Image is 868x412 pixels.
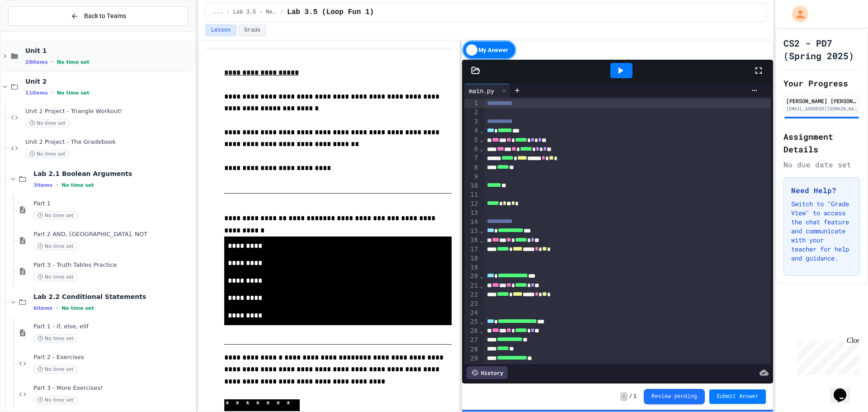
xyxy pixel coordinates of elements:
span: Fold line [479,136,484,143]
div: 16 [464,236,479,245]
span: Part 3 - More Exercises! [33,384,193,392]
span: • [52,58,53,66]
span: Part 2 AND, [GEOGRAPHIC_DATA], NOT [33,231,193,238]
span: No time set [33,211,78,220]
div: 19 [464,263,479,272]
div: 10 [464,181,479,190]
span: • [52,89,53,96]
div: main.py [464,86,499,95]
div: 4 [464,126,479,135]
iframe: chat widget [793,336,859,375]
div: 30 [464,363,479,372]
h2: Assignment Details [783,130,860,156]
div: 14 [464,218,479,227]
span: • [56,181,58,189]
div: 11 [464,190,479,199]
div: 6 [464,145,479,154]
button: Submit Answer [709,389,766,404]
div: My Account [783,4,811,24]
span: 1 [633,393,637,400]
span: No time set [33,334,78,343]
span: No time set [25,150,70,158]
div: 21 [464,281,479,290]
div: 15 [464,227,479,236]
span: 11 items [25,90,48,96]
div: No due date set [783,159,860,170]
h1: CS2 - PD7 (Spring 2025) [783,37,860,62]
div: 9 [464,172,479,181]
span: No time set [57,90,90,96]
span: / [226,9,230,16]
span: Fold line [479,237,484,244]
div: Chat with us now!Close [4,4,62,57]
div: 27 [464,336,479,345]
span: Fold line [479,282,484,289]
span: 20 items [25,59,48,65]
div: [PERSON_NAME] [PERSON_NAME] [786,97,857,105]
div: 3 [464,117,479,126]
span: 3 items [33,182,52,188]
span: Fold line [479,227,484,234]
iframe: chat widget [830,376,859,403]
span: / [629,393,632,400]
span: Fold line [479,127,484,134]
div: 2 [464,108,479,117]
span: No time set [33,396,78,404]
span: 6 items [33,305,52,311]
div: [EMAIL_ADDRESS][DOMAIN_NAME] [786,105,857,112]
div: 25 [464,317,479,327]
span: Unit 1 [25,47,193,55]
span: No time set [61,305,94,311]
span: • [56,304,58,312]
div: 1 [464,99,479,108]
button: Back to Teams [8,6,188,26]
button: Review pending [644,389,705,404]
span: Part 1 - if, else, elif [33,323,193,331]
span: Unit 2 Project - Triangle Workout! [25,108,193,115]
span: - [620,392,627,401]
p: Switch to "Grade View" to access the chat feature and communicate with your teacher for help and ... [791,199,852,263]
span: No time set [57,59,90,65]
div: 20 [464,272,479,281]
div: 26 [464,327,479,336]
span: Part 1 [33,200,193,208]
div: 23 [464,299,479,308]
div: 29 [464,354,479,363]
span: Lab 3.5 - Nested Loops and Lists [233,9,277,16]
span: Part 2 - Exercises [33,354,193,361]
span: / [280,9,283,16]
span: Lab 2.2 Conditional Statements [33,293,193,301]
span: No time set [25,119,70,128]
span: Unit 2 [25,77,193,85]
div: 24 [464,308,479,317]
div: 18 [464,254,479,263]
div: 13 [464,208,479,218]
span: No time set [33,273,78,281]
div: 28 [464,345,479,354]
h3: Need Help? [791,185,852,196]
button: Lesson [205,24,236,36]
span: Back to Teams [84,11,126,21]
div: 7 [464,154,479,163]
span: Lab 3.5 (Loop Fun 1) [287,7,374,18]
div: main.py [464,84,510,97]
div: 22 [464,290,479,299]
span: No time set [33,365,78,374]
span: Part 3 - Truth Tables Practice [33,261,193,269]
span: Submit Answer [717,393,759,400]
div: 17 [464,245,479,254]
div: 8 [464,163,479,172]
div: History [467,366,508,379]
span: Lab 2.1 Boolean Arguments [33,170,193,178]
button: Grade [238,24,266,36]
span: Fold line [479,272,484,279]
span: No time set [33,242,78,251]
span: Fold line [479,318,484,325]
div: 5 [464,136,479,145]
span: Fold line [479,145,484,152]
span: No time set [61,182,94,188]
h2: Your Progress [783,77,860,90]
span: ... [213,9,223,16]
span: Unit 2 Project - The Gradebook [25,138,193,146]
span: Fold line [479,327,484,334]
